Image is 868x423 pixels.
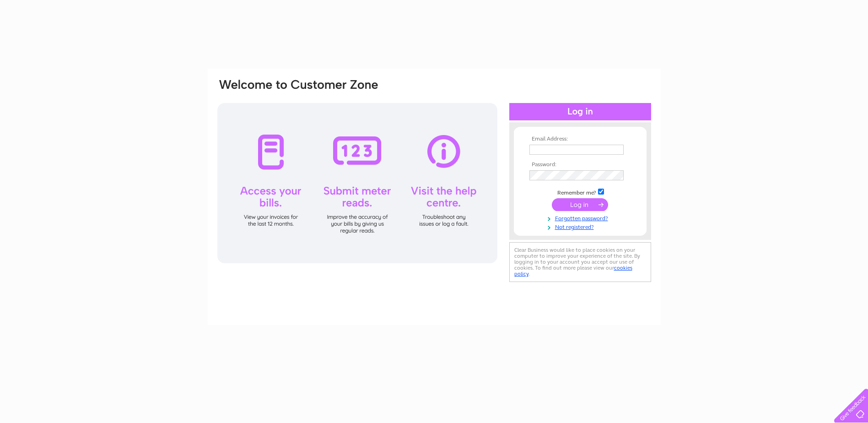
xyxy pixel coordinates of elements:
[527,136,633,142] th: Email Address:
[529,222,633,231] a: Not registered?
[527,187,633,196] td: Remember me?
[509,242,651,282] div: Clear Business would like to place cookies on your computer to improve your experience of the sit...
[514,265,632,277] a: cookies policy
[552,198,608,211] input: Submit
[529,213,633,222] a: Forgotten password?
[527,162,633,168] th: Password:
